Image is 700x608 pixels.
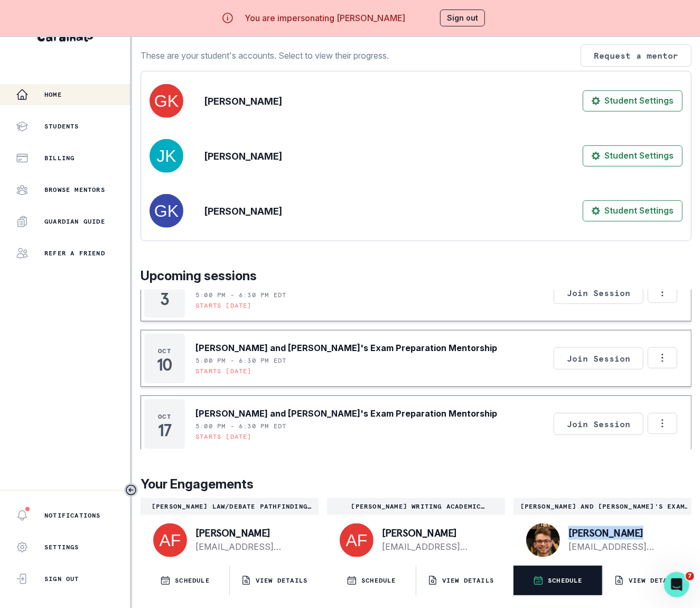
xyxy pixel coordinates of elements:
[160,294,169,305] p: 3
[440,10,485,26] button: Sign out
[158,347,171,355] p: Oct
[554,413,643,435] button: Join Session
[153,523,187,557] img: svg
[44,90,62,99] p: Home
[416,566,505,595] button: VIEW DETAILS
[568,528,675,538] p: [PERSON_NAME]
[603,566,692,595] button: VIEW DETAILS
[150,84,183,118] img: svg
[245,12,405,24] p: You are impersonating [PERSON_NAME]
[514,566,602,595] button: SCHEDULE
[44,154,74,162] p: Billing
[648,413,677,434] button: Options
[581,44,692,67] button: Request a mentor
[195,301,252,310] p: Starts [DATE]
[195,432,252,441] p: Starts [DATE]
[141,49,389,62] p: These are your student's accounts. Select to view their progress.
[44,511,101,520] p: Notifications
[141,566,229,595] button: SCHEDULE
[583,200,683,222] button: Student Settings
[150,139,183,173] img: svg
[629,576,680,585] p: VIEW DETAILS
[340,523,374,557] img: svg
[141,475,692,494] p: Your Engagements
[648,282,677,303] button: Options
[195,291,286,299] p: 5:00 PM - 6:30 PM EDT
[230,566,319,595] button: VIEW DETAILS
[195,528,302,538] p: [PERSON_NAME]
[361,576,396,585] p: SCHEDULE
[157,360,172,370] p: 10
[568,540,675,553] a: [EMAIL_ADDRESS][DOMAIN_NAME]
[648,347,677,369] button: Options
[204,204,282,218] p: [PERSON_NAME]
[44,543,79,551] p: Settings
[158,412,171,421] p: Oct
[124,483,138,497] button: Toggle sidebar
[583,145,683,167] button: Student Settings
[554,282,643,304] button: Join Session
[44,249,105,257] p: Refer a friend
[175,576,210,585] p: SCHEDULE
[195,367,252,375] p: Starts [DATE]
[382,528,488,538] p: [PERSON_NAME]
[150,194,183,228] img: svg
[44,122,79,131] p: Students
[145,502,314,511] p: [PERSON_NAME] Law/Debate Pathfinding Passion Project
[195,422,286,430] p: 5:00 PM - 6:30 PM EDT
[44,575,79,583] p: Sign Out
[204,94,282,108] p: [PERSON_NAME]
[686,572,694,581] span: 7
[327,566,416,595] button: SCHEDULE
[256,576,307,585] p: VIEW DETAILS
[664,572,689,597] iframe: Intercom live chat
[204,149,282,163] p: [PERSON_NAME]
[141,266,692,285] p: Upcoming sessions
[548,576,583,585] p: SCHEDULE
[195,356,286,365] p: 5:00 PM - 6:30 PM EDT
[195,540,302,553] a: [EMAIL_ADDRESS][DOMAIN_NAME]
[442,576,494,585] p: VIEW DETAILS
[583,90,683,112] button: Student Settings
[158,425,171,436] p: 17
[44,186,105,194] p: Browse Mentors
[44,217,105,226] p: Guardian Guide
[382,540,488,553] a: [EMAIL_ADDRESS][DOMAIN_NAME]
[195,407,497,420] p: [PERSON_NAME] and [PERSON_NAME]'s Exam Preparation Mentorship
[195,342,497,354] p: [PERSON_NAME] and [PERSON_NAME]'s Exam Preparation Mentorship
[518,502,687,511] p: [PERSON_NAME] and [PERSON_NAME]'s Exam Preparation Mentorship
[331,502,501,511] p: [PERSON_NAME] Writing Academic Mentorship
[554,347,643,370] button: Join Session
